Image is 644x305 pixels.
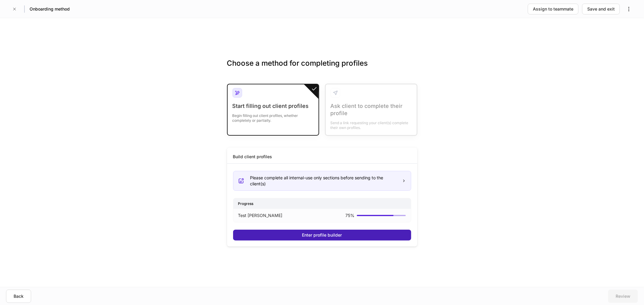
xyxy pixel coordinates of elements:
[582,4,620,14] button: Save and exit
[227,58,417,78] h3: Choose a method for completing profiles
[250,175,397,187] div: Please complete all internal-use only sections before sending to the client(s)
[232,102,314,110] div: Start filling out client profiles
[233,154,272,160] div: Build client profiles
[345,212,354,219] p: 75 %
[533,6,573,12] div: Assign to teammate
[528,4,578,14] button: Assign to teammate
[238,212,283,219] p: Test [PERSON_NAME]
[608,290,638,303] button: Review
[232,110,314,123] div: Begin filling out client profiles, whether completely or partially.
[233,198,411,209] div: Progress
[6,290,31,303] button: Back
[233,230,411,241] button: Enter profile builder
[14,293,24,299] div: Back
[587,6,615,12] div: Save and exit
[616,293,630,299] div: Review
[30,6,70,12] h5: Onboarding method
[302,232,342,238] div: Enter profile builder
